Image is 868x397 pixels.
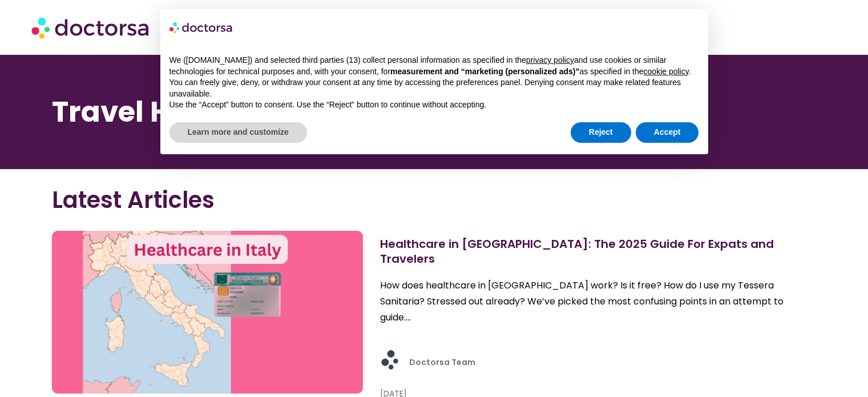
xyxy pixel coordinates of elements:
[52,186,816,214] h2: Latest Articles
[52,231,363,394] img: healthcare system in italy
[526,55,574,65] a: privacy policy
[169,18,233,37] img: logo
[390,67,579,76] strong: measurement and “marketing (personalized ads)”
[169,55,699,77] p: We ([DOMAIN_NAME]) and selected third parties (13) collect personal information as specified in t...
[380,278,810,326] p: How does healthcare in [GEOGRAPHIC_DATA] work? Is it free? How do I use my Tessera Sanitaria? Str...
[571,122,631,143] button: Reject
[52,90,816,134] h1: Travel Health Stories
[636,122,699,143] button: Accept
[409,350,810,374] h3: Doctorsa Team
[169,99,699,111] p: Use the “Accept” button to consent. Use the “Reject” button to continue without accepting.
[380,236,774,267] a: Healthcare in [GEOGRAPHIC_DATA]: The 2025 Guide For Expats and Travelers
[644,67,689,76] a: cookie policy
[169,77,699,99] p: You can freely give, deny, or withdraw your consent at any time by accessing the preferences pane...
[169,122,307,143] button: Learn more and customize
